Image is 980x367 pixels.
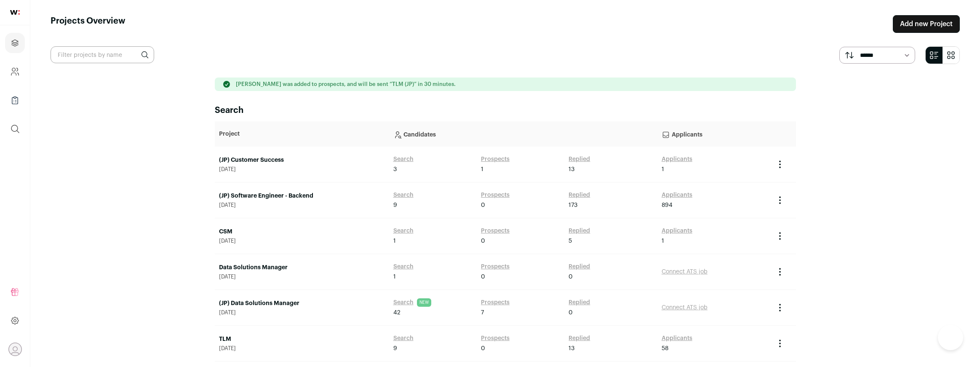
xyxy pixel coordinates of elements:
span: 1 [662,237,664,245]
span: 7 [481,308,484,317]
button: Project Actions [775,267,785,277]
a: (JP) Data Solutions Manager [219,299,385,308]
a: Prospects [481,263,510,271]
span: [DATE] [219,309,385,316]
button: Project Actions [775,303,785,313]
a: Prospects [481,334,510,343]
span: 42 [393,308,401,317]
a: Projects [5,33,25,53]
span: 894 [662,201,673,209]
span: 1 [393,237,396,245]
span: 58 [662,344,668,353]
a: Replied [569,191,590,199]
span: [DATE] [219,273,385,280]
a: Replied [569,155,590,163]
span: 9 [393,344,397,353]
span: 0 [481,273,485,281]
a: Search [393,227,414,235]
a: Applicants [662,155,692,163]
span: 9 [393,201,397,209]
span: 0 [481,344,485,353]
p: Project [219,130,385,138]
a: Search [393,334,414,343]
a: Replied [569,298,590,307]
a: Replied [569,334,590,343]
span: 1 [393,273,396,281]
h1: Projects Overview [51,15,126,33]
a: (JP) Customer Success [219,156,385,164]
p: [PERSON_NAME] was added to prospects, and will be sent “TLM (JP)” in 30 minutes. [236,81,456,88]
span: 3 [393,165,397,174]
a: Data Solutions Manager [219,263,385,272]
span: 1 [481,165,483,174]
a: Applicants [662,191,692,199]
img: wellfound-shorthand-0d5821cbd27db2630d0214b213865d53afaa358527fdda9d0ea32b1df1b89c2c.svg [10,10,20,15]
h2: Search [215,104,796,116]
a: Connect ATS job [662,269,708,275]
span: 13 [569,344,574,353]
a: Prospects [481,155,510,163]
button: Open dropdown [8,343,22,356]
span: 0 [481,201,485,209]
a: Company Lists [5,90,25,110]
a: Replied [569,227,590,235]
p: Applicants [662,126,766,142]
button: Project Actions [775,195,785,205]
span: 13 [569,165,574,174]
input: Filter projects by name [51,46,154,63]
span: 0 [481,237,485,245]
button: Project Actions [775,159,785,169]
span: [DATE] [219,238,385,244]
span: 0 [569,308,573,317]
a: Prospects [481,191,510,199]
a: (JP) Software Engineer - Backend [219,192,385,200]
span: 173 [569,201,577,209]
iframe: Help Scout Beacon - Open [938,325,963,350]
span: [DATE] [219,202,385,209]
button: Project Actions [775,231,785,241]
span: 5 [569,237,572,245]
a: Search [393,191,414,199]
span: [DATE] [219,345,385,352]
a: Prospects [481,298,510,307]
a: Search [393,298,414,307]
p: Candidates [393,126,653,142]
a: Connect ATS job [662,305,708,311]
span: 1 [662,165,664,174]
a: Add new Project [893,15,960,33]
span: 0 [569,273,573,281]
a: Company and ATS Settings [5,62,25,82]
a: Prospects [481,227,510,235]
a: Replied [569,263,590,271]
span: NEW [417,298,431,307]
a: CSM [219,228,385,236]
a: Search [393,155,414,163]
a: Applicants [662,227,692,235]
a: Search [393,263,414,271]
a: TLM [219,335,385,343]
a: Applicants [662,334,692,343]
button: Project Actions [775,338,785,348]
span: [DATE] [219,166,385,173]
